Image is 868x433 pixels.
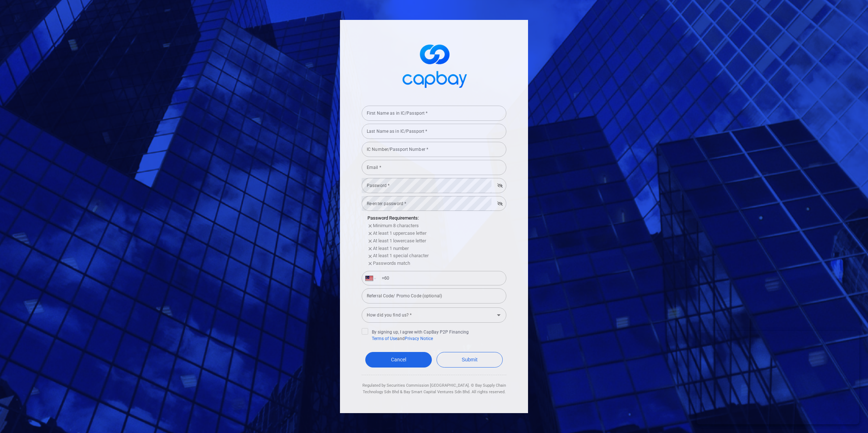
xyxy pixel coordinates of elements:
[365,352,432,368] a: Cancel
[391,357,406,362] span: Cancel
[373,260,410,266] span: Passwords match
[362,375,506,395] div: Regulated by Securities Commission [GEOGRAPHIC_DATA]. © Bay Supply Chain Technology Sdn Bhd & Bay...
[377,272,502,284] input: Enter phone number *
[373,253,429,258] span: At least 1 special character
[494,310,504,320] button: Open
[437,352,503,368] button: Submit
[362,328,469,342] span: By signing up, I agree with CapBay P2P Financing and
[398,38,470,92] img: logo
[367,215,419,221] span: Password Requirements:
[372,336,397,341] a: Terms of Use
[373,246,409,251] span: At least 1 number
[373,238,426,243] span: At least 1 lowercase letter
[373,223,419,228] span: Minimum 8 characters
[405,336,433,341] a: Privacy Notice
[373,230,426,236] span: At least 1 uppercase letter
